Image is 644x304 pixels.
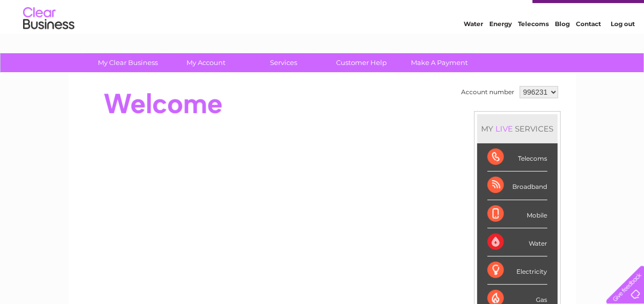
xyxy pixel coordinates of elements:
[319,53,404,72] a: Customer Help
[477,114,557,143] div: MY SERVICES
[576,44,601,51] a: Contact
[459,83,517,101] td: Account number
[464,44,483,51] a: Water
[487,143,547,171] div: Telecoms
[80,6,565,50] div: Clear Business is a trading name of Verastar Limited (registered in [GEOGRAPHIC_DATA] No. 3667643...
[241,53,326,72] a: Services
[163,53,248,72] a: My Account
[451,5,522,18] a: 0333 014 3131
[487,256,547,285] div: Electricity
[86,53,170,72] a: My Clear Business
[487,228,547,256] div: Water
[487,200,547,228] div: Mobile
[518,44,549,51] a: Telecoms
[23,27,75,58] img: logo.png
[493,124,515,134] div: LIVE
[489,44,512,51] a: Energy
[487,171,547,200] div: Broadband
[555,44,570,51] a: Blog
[397,53,482,72] a: Make A Payment
[610,44,634,51] a: Log out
